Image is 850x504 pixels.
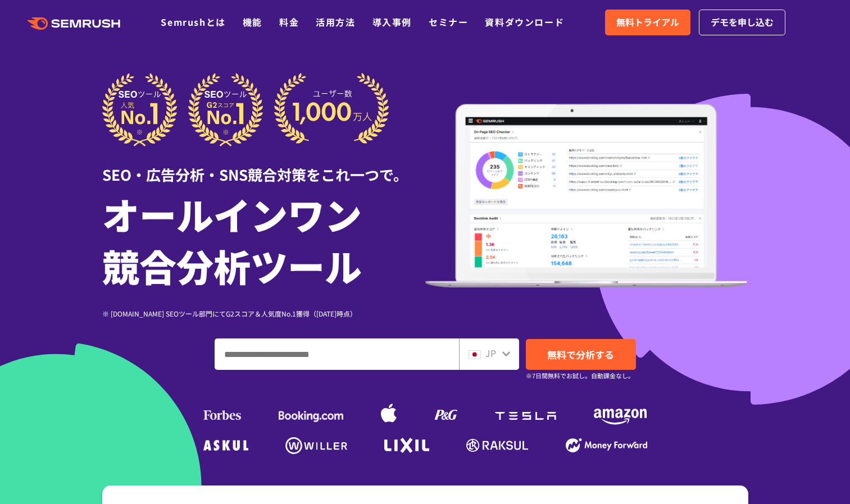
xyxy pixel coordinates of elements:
input: ドメイン、キーワードまたはURLを入力してください [215,339,458,369]
div: ※ [DOMAIN_NAME] SEOツール部門にてG2スコア＆人気度No.1獲得（[DATE]時点） [102,308,425,319]
span: 無料で分析する [547,347,614,361]
a: 無料で分析する [526,339,636,370]
span: JP [485,346,496,360]
small: ※7日間無料でお試し。自動課金なし。 [526,370,634,381]
a: 料金 [279,15,299,29]
span: デモを申し込む [711,15,774,30]
a: 機能 [243,15,262,29]
a: 無料トライアル [605,10,690,35]
a: Semrushとは [161,15,225,29]
a: 資料ダウンロード [485,15,564,29]
h1: オールインワン 競合分析ツール [102,188,425,291]
span: 無料トライアル [616,15,679,30]
a: セミナー [429,15,468,29]
a: 活用方法 [316,15,355,29]
a: 導入事例 [372,15,412,29]
div: SEO・広告分析・SNS競合対策をこれ一つで。 [102,146,425,185]
a: デモを申し込む [699,10,785,35]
